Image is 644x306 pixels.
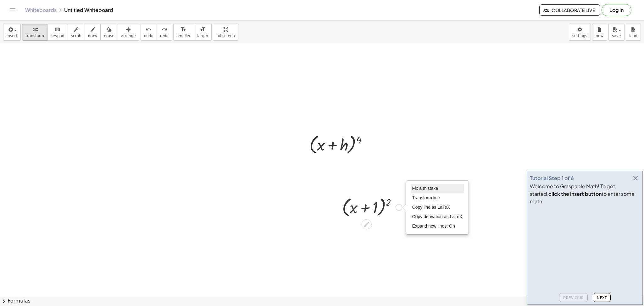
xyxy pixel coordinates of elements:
span: Collaborate Live [545,7,595,13]
button: keyboardkeypad [47,24,68,41]
button: settings [569,24,591,41]
button: new [592,24,607,41]
button: Next [593,293,611,302]
button: draw [85,24,101,41]
span: redo [160,34,169,38]
button: scrub [68,24,85,41]
span: save [612,34,621,38]
span: smaller [177,34,191,38]
button: undoundo [141,24,157,41]
button: format_sizelarger [194,24,212,41]
i: redo [161,26,167,33]
span: draw [88,34,97,38]
b: click the insert button [548,190,602,197]
span: fullscreen [216,34,235,38]
div: Welcome to Graspable Math! To get started, to enter some math. [530,183,640,205]
button: insert [3,24,21,41]
span: Expand new lines: On [412,224,455,229]
button: arrange [118,24,139,41]
i: format_size [180,26,186,33]
div: Tutorial Step 1 of 6 [530,174,574,182]
span: keypad [51,34,64,38]
span: Transform line [412,195,440,200]
button: Toggle navigation [8,5,18,15]
span: new [596,34,603,38]
button: load [626,24,641,41]
span: scrub [71,34,81,38]
div: Edit math [362,219,372,229]
i: keyboard [54,26,60,33]
span: settings [572,34,587,38]
span: Copy derivation as LaTeX [412,214,463,219]
span: erase [104,34,114,38]
a: Whiteboards [25,7,57,13]
span: Fix a mistake [412,186,438,191]
i: undo [146,26,152,33]
button: fullscreen [213,24,238,41]
button: format_sizesmaller [173,24,194,41]
span: larger [197,34,208,38]
span: insert [7,34,17,38]
button: erase [100,24,118,41]
span: undo [144,34,153,38]
span: Next [597,295,607,300]
button: redoredo [157,24,172,41]
i: format_size [200,26,206,33]
span: arrange [121,34,136,38]
button: Log in [602,4,631,16]
button: Collaborate Live [539,4,600,16]
button: transform [22,24,47,41]
span: transform [25,34,44,38]
span: load [629,34,637,38]
span: Copy line as LaTeX [412,205,450,210]
button: save [608,24,625,41]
